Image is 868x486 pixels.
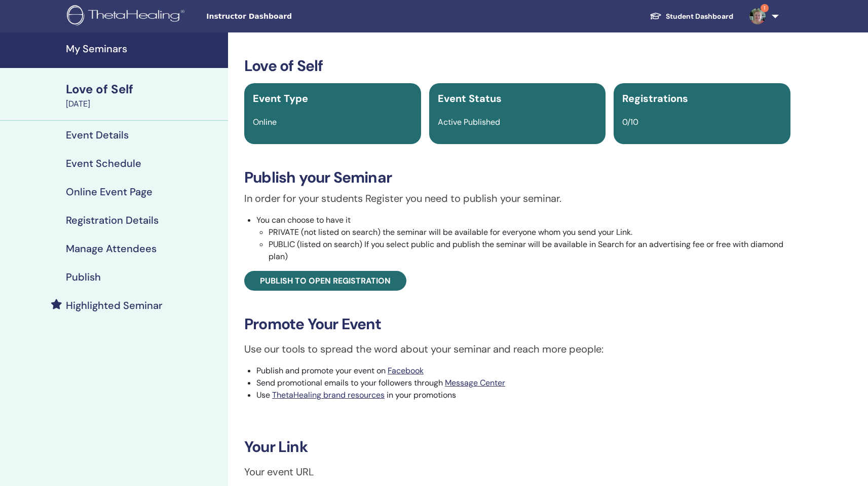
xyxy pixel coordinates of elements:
[66,81,222,98] div: Love of Self
[206,11,358,22] span: Instructor Dashboard
[244,271,406,291] a: Publish to open registration
[66,299,163,311] h4: Highlighted Seminar
[256,214,790,263] li: You can choose to have it
[269,226,790,238] li: PRIVATE (not listed on search) the seminar will be available for everyone whom you send your Link.
[622,117,638,127] span: 0/10
[66,271,101,283] h4: Publish
[66,98,222,110] div: [DATE]
[438,92,502,105] span: Event Status
[253,117,277,127] span: Online
[67,5,188,28] img: logo.png
[650,12,662,20] img: graduation-cap-white.svg
[641,7,741,26] a: Student Dashboard
[749,8,766,24] img: default.png
[244,315,790,333] h3: Promote Your Event
[244,191,790,206] p: In order for your students Register you need to publish your seminar.
[244,464,790,479] p: Your event URL
[272,390,385,400] a: ThetaHealing brand resources
[622,92,688,105] span: Registrations
[256,365,790,377] li: Publish and promote your event on
[66,186,153,198] h4: Online Event Page
[260,275,391,286] span: Publish to open registration
[244,57,790,75] h3: Love of Self
[66,129,129,141] h4: Event Details
[445,377,505,388] a: Message Center
[388,365,424,376] a: Facebook
[438,117,500,127] span: Active Published
[256,389,790,401] li: Use in your promotions
[66,214,159,226] h4: Registration Details
[761,4,769,12] span: 1
[66,242,157,255] h4: Manage Attendees
[66,43,222,55] h4: My Seminars
[256,377,790,389] li: Send promotional emails to your followers through
[269,238,790,263] li: PUBLIC (listed on search) If you select public and publish the seminar will be available in Searc...
[253,92,308,105] span: Event Type
[66,157,141,169] h4: Event Schedule
[244,438,790,456] h3: Your Link
[60,81,228,110] a: Love of Self[DATE]
[244,168,790,187] h3: Publish your Seminar
[244,341,790,357] p: Use our tools to spread the word about your seminar and reach more people:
